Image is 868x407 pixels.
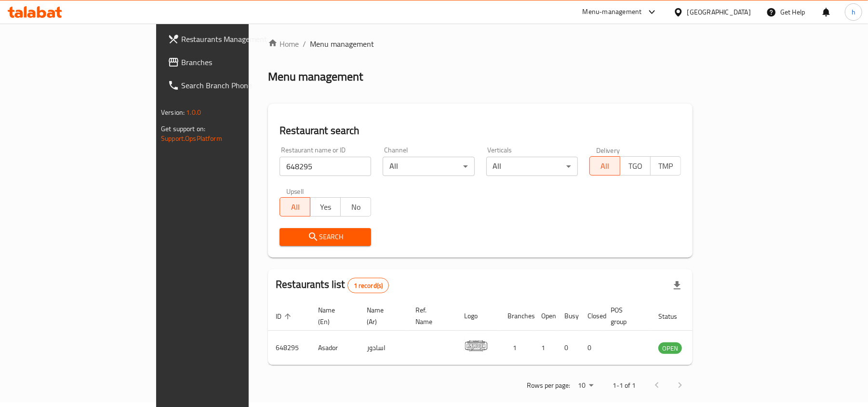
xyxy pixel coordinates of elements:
span: Ref. Name [415,304,445,327]
li: / [303,38,306,50]
img: Asador [464,334,488,358]
th: Open [534,301,557,331]
span: h [852,7,855,17]
span: TGO [624,159,647,173]
div: Rows per page: [574,379,597,393]
div: Export file [666,274,689,297]
th: Logo [456,301,500,331]
td: 1 [500,331,534,365]
span: Branches [181,56,294,68]
span: No [345,200,367,214]
a: Restaurants Management [160,27,301,51]
p: 1-1 of 1 [613,380,636,392]
span: Search Branch Phone [181,80,294,91]
span: Version: [161,106,185,119]
span: Get support on: [161,122,205,135]
span: TMP [654,159,677,173]
span: Menu management [310,38,374,50]
span: POS group [611,304,639,327]
span: Restaurants Management [181,33,294,45]
span: 1.0.0 [186,106,201,119]
th: Branches [500,301,534,331]
td: 1 [534,331,557,365]
button: TMP [650,156,681,176]
span: All [594,159,616,173]
td: 0 [580,331,603,365]
span: OPEN [658,343,682,354]
a: Search Branch Phone [160,74,301,97]
button: TGO [620,156,651,176]
label: Upsell [286,188,304,194]
p: Rows per page: [527,380,570,392]
button: Search [280,228,371,246]
div: All [486,157,578,176]
td: 0 [557,331,580,365]
span: Status [658,311,690,322]
nav: breadcrumb [268,38,693,50]
a: Branches [160,51,301,74]
th: Busy [557,301,580,331]
button: Yes [310,197,341,217]
span: Name (Ar) [367,304,396,327]
td: اسادور [359,331,408,365]
span: Yes [314,200,337,214]
div: All [383,157,474,176]
button: No [340,197,371,217]
button: All [280,197,310,217]
span: Search [287,231,363,243]
h2: Menu management [268,69,363,84]
th: Closed [580,301,603,331]
span: ID [276,311,294,322]
span: Name (En) [318,304,347,327]
table: enhanced table [268,301,734,365]
button: All [589,156,620,176]
td: Asador [310,331,359,365]
a: Support.OpsPlatform [161,132,222,145]
div: Menu-management [583,6,642,18]
input: Search for restaurant name or ID.. [280,157,371,176]
label: Delivery [596,147,620,153]
span: 1 record(s) [348,281,389,290]
h2: Restaurant search [280,123,681,138]
div: [GEOGRAPHIC_DATA] [687,7,751,17]
h2: Restaurants list [276,277,389,293]
span: All [284,200,307,214]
